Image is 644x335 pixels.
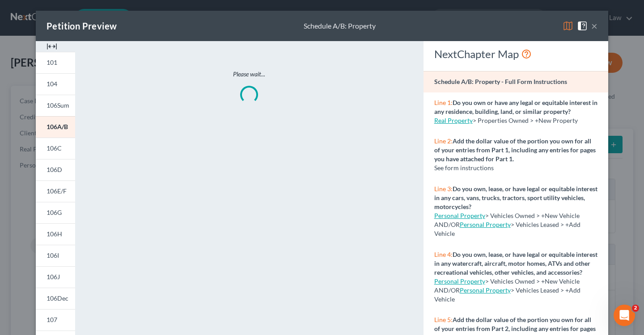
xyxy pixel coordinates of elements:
span: 106G [47,209,62,216]
a: 106Dec [36,288,75,309]
a: 106A/B [36,116,75,138]
span: 106H [47,230,62,238]
strong: Do you own, lease, or have legal or equitable interest in any cars, vans, trucks, tractors, sport... [434,185,597,210]
span: 106D [47,166,62,173]
p: Please wait... [113,70,386,79]
span: Line 1: [434,99,453,106]
span: > Vehicles Leased > +Add Vehicle [434,221,580,237]
span: 106I [47,251,59,259]
span: See form instructions [434,164,494,172]
span: 106Sum [47,101,69,109]
span: 106C [47,144,62,152]
strong: Add the dollar value of the portion you own for all of your entries from Part 1, including any en... [434,137,596,163]
a: 106I [36,245,75,266]
span: 106J [47,273,60,281]
div: NextChapter Map [434,47,597,61]
a: Personal Property [434,277,485,285]
div: Petition Preview [47,20,117,32]
a: 106E/F [36,180,75,202]
span: 107 [47,316,57,323]
span: 101 [47,59,57,66]
a: 101 [36,52,75,73]
button: × [591,21,597,31]
a: 106D [36,159,75,180]
span: 2 [632,305,639,312]
span: 104 [47,80,57,88]
img: help-close-5ba153eb36485ed6c1ea00a893f15db1cb9b99d6cae46e1a8edb6c62d00a1a76.svg [577,21,588,31]
span: 106E/F [47,187,67,195]
span: > Vehicles Owned > +New Vehicle AND/OR [434,277,580,294]
a: 106G [36,202,75,223]
span: > Properties Owned > +New Property [473,117,578,124]
a: 106C [36,138,75,159]
a: 106H [36,223,75,245]
span: Line 5: [434,316,453,323]
img: expand-e0f6d898513216a626fdd78e52531dac95497ffd26381d4c15ee2fc46db09dca.svg [47,41,57,52]
span: 106A/B [47,123,68,130]
a: Personal Property [460,221,511,228]
img: map-eea8200ae884c6f1103ae1953ef3d486a96c86aabb227e865a55264e3737af1f.svg [563,21,573,31]
span: 106Dec [47,294,68,302]
a: 106J [36,266,75,288]
strong: Do you own, lease, or have legal or equitable interest in any watercraft, aircraft, motor homes, ... [434,251,597,276]
span: Line 4: [434,251,453,258]
a: Real Property [434,117,473,124]
a: 107 [36,309,75,331]
span: Line 3: [434,185,453,193]
strong: Do you own or have any legal or equitable interest in any residence, building, land, or similar p... [434,99,597,115]
span: > Vehicles Owned > +New Vehicle AND/OR [434,212,580,228]
a: Personal Property [434,212,485,219]
a: 106Sum [36,95,75,116]
span: > Vehicles Leased > +Add Vehicle [434,286,580,303]
a: Personal Property [460,286,511,294]
iframe: Intercom live chat [614,305,635,326]
strong: Schedule A/B: Property - Full Form Instructions [434,78,567,85]
a: 104 [36,73,75,95]
span: Line 2: [434,137,453,145]
div: Schedule A/B: Property [304,21,376,31]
